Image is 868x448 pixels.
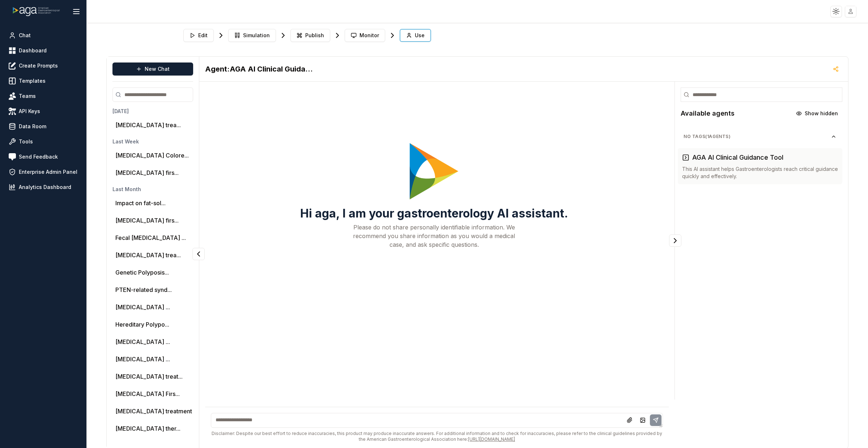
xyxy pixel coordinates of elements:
button: [MEDICAL_DATA] ... [115,355,170,363]
button: [MEDICAL_DATA] trea... [115,121,181,129]
a: Tools [6,135,81,148]
img: placeholder-user.jpg [846,6,856,17]
a: Data Room [6,120,81,133]
a: Send Feedback [6,150,81,163]
button: [MEDICAL_DATA] ther... [115,424,180,433]
button: [MEDICAL_DATA] Firs... [115,389,180,398]
span: Simulation [243,32,270,39]
button: Impact on fat-sol... [115,199,166,207]
span: Create Prompts [19,62,58,69]
span: Teams [19,92,36,100]
button: Hereditary Polypo... [115,320,169,329]
a: Analytics Dashboard [6,181,81,194]
span: Data Room [19,123,46,130]
img: Welcome Owl [407,141,461,201]
button: Fecal [MEDICAL_DATA] ... [115,233,186,242]
span: Templates [19,77,46,85]
p: This AI assistant helps Gastroenterologists reach critical guidance quickly and effectively. [682,165,838,180]
div: Disclaimer: Despite our best effort to reduce inaccuracies, this product may produce inaccurate a... [211,431,663,442]
button: New Chat [112,63,193,76]
a: Create Prompts [6,59,81,72]
span: Enterprise Admin Panel [19,168,77,176]
span: Publish [305,32,324,39]
a: Enterprise Admin Panel [6,165,81,178]
button: Show hidden [792,108,842,119]
h2: AGA AI Clinical Guidance Tool [205,64,314,74]
a: Teams [6,90,81,103]
h2: Available agents [681,108,735,119]
span: Monitor [359,32,379,39]
button: Monitor [345,29,385,42]
span: Edit [198,32,208,39]
span: Send Feedback [19,153,58,160]
button: Publish [290,29,330,42]
button: Simulation [228,29,276,42]
button: Collapse panel [192,248,205,260]
button: Collapse panel [669,234,681,247]
a: API Keys [6,105,81,118]
p: Please do not share personally identifiable information. We recommend you share information as yo... [353,223,515,249]
span: Dashboard [19,47,47,54]
a: Dashboard [6,44,81,57]
span: Show hidden [805,110,838,117]
button: Use [400,29,431,42]
span: Analytics Dashboard [19,184,71,191]
button: Genetic Polyposis... [115,268,169,277]
button: [MEDICAL_DATA] trea... [115,251,181,259]
a: Templates [6,74,81,87]
a: Chat [6,29,81,42]
span: Use [415,32,425,39]
span: API Keys [19,108,40,115]
button: [MEDICAL_DATA] Colore... [115,151,189,160]
h3: Last Month [112,186,253,193]
button: [MEDICAL_DATA] ... [115,337,170,346]
button: [MEDICAL_DATA] firs... [115,216,179,225]
a: [URL][DOMAIN_NAME] [468,436,515,442]
button: [MEDICAL_DATA] treat... [115,372,183,381]
button: PTEN-related synd... [115,285,172,294]
button: No Tags(1agents) [678,131,842,142]
span: No Tags ( 1 agents) [684,134,831,139]
button: [MEDICAL_DATA] treatment o... [115,407,201,415]
button: Edit [183,29,214,42]
img: feedback [9,153,16,160]
h3: AGA AI Clinical Guidance Tool [692,152,783,163]
h3: Last Week [112,138,253,145]
h3: [DATE] [112,108,253,115]
button: [MEDICAL_DATA] ... [115,303,170,311]
h3: Hi aga, I am your gastroenterology AI assistant. [300,207,568,220]
span: Chat [19,32,31,39]
button: [MEDICAL_DATA] firs... [115,168,179,177]
span: Tools [19,138,33,145]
